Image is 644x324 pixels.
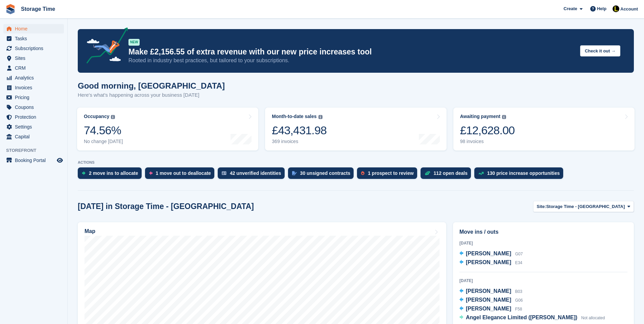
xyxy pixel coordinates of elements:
p: Here's what's happening across your business [DATE] [78,91,225,99]
h2: Map [85,228,95,234]
a: menu [3,34,64,43]
span: Not allocated [581,316,605,320]
a: menu [3,102,64,112]
img: price_increase_opportunities-93ffe204e8149a01c8c9dc8f82e8f89637d9d84a8eef4429ea346261dce0b2c0.svg [478,172,484,175]
div: [DATE] [459,240,627,246]
div: 42 unverified identities [230,170,281,176]
img: move_ins_to_allocate_icon-fdf77a2bb77ea45bf5b3d319d69a93e2d87916cf1d5bf7949dd705db3b84f3ca.svg [82,171,86,175]
a: Preview store [56,156,64,164]
img: icon-info-grey-7440780725fd019a000dd9b08b2336e03edf1995a4989e88bcd33f0948082b44.svg [318,115,323,119]
span: Help [597,5,606,12]
div: 74.56% [84,123,123,137]
span: Booking Portal [15,156,55,165]
a: menu [3,73,64,83]
a: menu [3,63,64,73]
a: 30 unsigned contracts [288,167,357,182]
a: menu [3,93,64,102]
button: Site: Storage Time - [GEOGRAPHIC_DATA] [533,201,634,212]
img: deal-1b604bf984904fb50ccaf53a9ad4b4a5d6e5aea283cecdc64d6e3604feb123c2.svg [425,171,430,176]
span: Tasks [15,34,55,43]
span: CRM [15,63,55,73]
div: No change [DATE] [84,139,123,144]
a: 1 prospect to review [357,167,420,182]
span: Subscriptions [15,44,55,53]
a: menu [3,156,64,165]
span: Angel Elegance Limited ([PERSON_NAME]) [466,315,577,320]
span: Create [564,5,577,12]
div: 130 price increase opportunities [487,170,560,176]
p: Make £2,156.55 of extra revenue with our new price increases tool [128,47,575,57]
span: F58 [515,307,522,311]
div: [DATE] [459,278,627,284]
a: Angel Elegance Limited ([PERSON_NAME]) Not allocated [459,314,605,322]
span: [PERSON_NAME] [466,251,511,256]
span: Storage Time - [GEOGRAPHIC_DATA] [546,203,625,210]
img: verify_identity-adf6edd0f0f0b5bbfe63781bf79b02c33cf7c696d77639b501bdc392416b5a36.svg [222,171,226,175]
div: 30 unsigned contracts [300,170,351,176]
img: icon-info-grey-7440780725fd019a000dd9b08b2336e03edf1995a4989e88bcd33f0948082b44.svg [502,115,506,119]
a: [PERSON_NAME] F58 [459,305,522,314]
a: 1 move out to deallocate [145,167,218,182]
span: [PERSON_NAME] [466,259,511,265]
span: Storefront [6,147,67,154]
div: 1 prospect to review [368,170,413,176]
p: Rooted in industry best practices, but tailored to your subscriptions. [128,57,575,64]
a: menu [3,122,64,132]
img: stora-icon-8386f47178a22dfd0bd8f6a31ec36ba5ce8667c1dd55bd0f319d3a0aa187defe.svg [5,4,16,14]
p: ACTIONS [78,160,634,165]
h2: [DATE] in Storage Time - [GEOGRAPHIC_DATA] [78,202,254,211]
img: icon-info-grey-7440780725fd019a000dd9b08b2336e03edf1995a4989e88bcd33f0948082b44.svg [111,115,115,119]
h2: Move ins / outs [459,228,627,236]
a: [PERSON_NAME] E34 [459,258,522,267]
a: Occupancy 74.56% No change [DATE] [77,108,258,151]
a: menu [3,53,64,63]
span: [PERSON_NAME] [466,297,511,303]
h1: Good morning, [GEOGRAPHIC_DATA] [78,81,225,90]
a: Month-to-date sales £43,431.98 369 invoices [265,108,446,151]
span: E34 [515,260,522,265]
img: prospect-51fa495bee0391a8d652442698ab0144808aea92771e9ea1ae160a38d050c398.svg [361,171,364,175]
span: Capital [15,132,55,141]
a: Storage Time [18,3,58,15]
img: contract_signature_icon-13c848040528278c33f63329250d36e43548de30e8caae1d1a13099fd9432cc5.svg [292,171,297,175]
a: menu [3,24,64,33]
span: [PERSON_NAME] [466,306,511,311]
span: Invoices [15,83,55,92]
a: [PERSON_NAME] G06 [459,296,523,305]
a: 112 open deals [421,167,474,182]
a: [PERSON_NAME] B03 [459,287,522,296]
span: Site: [537,203,546,210]
div: Awaiting payment [460,114,501,119]
div: 112 open deals [434,170,468,176]
div: 369 invoices [272,139,327,144]
span: G06 [515,298,523,303]
img: Laaibah Sarwar [613,5,619,12]
span: B03 [515,289,522,294]
div: £12,628.00 [460,123,515,137]
span: Home [15,24,55,33]
a: [PERSON_NAME] G07 [459,250,523,258]
div: 2 move ins to allocate [89,170,138,176]
span: Sites [15,53,55,63]
a: menu [3,132,64,141]
a: menu [3,44,64,53]
div: 98 invoices [460,139,515,144]
a: menu [3,112,64,122]
img: move_outs_to_deallocate_icon-f764333ba52eb49d3ac5e1228854f67142a1ed5810a6f6cc68b1a99e826820c5.svg [149,171,152,175]
div: NEW [128,39,140,46]
button: Check it out → [580,45,620,56]
img: price-adjustments-announcement-icon-8257ccfd72463d97f412b2fc003d46551f7dbcb40ab6d574587a9cd5c0d94... [81,27,128,66]
a: 42 unverified identities [218,167,288,182]
div: Month-to-date sales [272,114,316,119]
div: Occupancy [84,114,109,119]
div: 1 move out to deallocate [156,170,211,176]
a: 130 price increase opportunities [474,167,567,182]
span: Account [620,6,638,13]
a: menu [3,83,64,92]
span: Protection [15,112,55,122]
span: Analytics [15,73,55,83]
a: Awaiting payment £12,628.00 98 invoices [453,108,635,151]
div: £43,431.98 [272,123,327,137]
span: Settings [15,122,55,132]
span: [PERSON_NAME] [466,288,511,294]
